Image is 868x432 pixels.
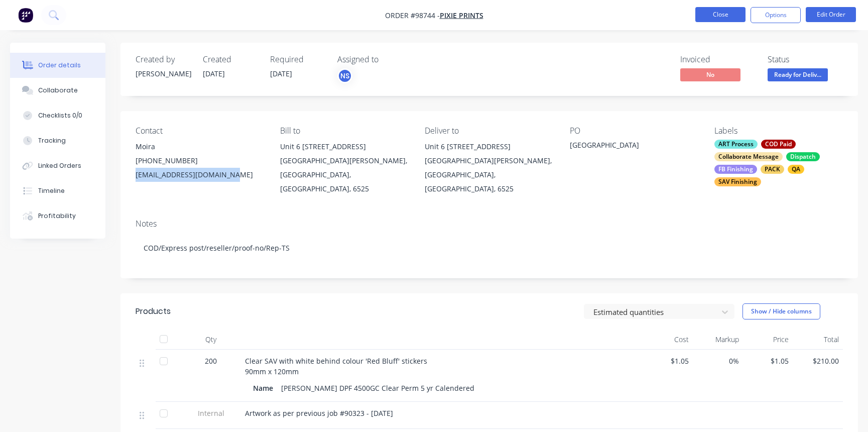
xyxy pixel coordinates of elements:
div: Unit 6 [STREET_ADDRESS][GEOGRAPHIC_DATA][PERSON_NAME], [GEOGRAPHIC_DATA], [GEOGRAPHIC_DATA], 6525 [280,140,409,196]
button: Close [695,7,746,22]
span: No [680,68,740,81]
div: Qty [181,330,241,350]
button: Timeline [10,178,105,203]
div: Bill to [280,126,409,136]
button: Tracking [10,128,105,153]
a: Pixie Prints [440,11,483,20]
div: Notes [136,219,843,229]
div: Status [768,55,843,64]
div: Name [253,381,277,395]
div: Markup [693,330,743,350]
div: FB Finishing [714,165,757,174]
div: Unit 6 [STREET_ADDRESS] [280,140,409,154]
div: [PERSON_NAME] [136,68,191,79]
span: $1.05 [747,356,789,366]
div: Unit 6 [STREET_ADDRESS] [425,140,553,154]
span: $210.00 [797,356,839,366]
span: Clear SAV with white behind colour 'Red Bluff' stickers 90mm x 120mm [245,356,427,376]
div: COD Paid [761,140,796,149]
div: [GEOGRAPHIC_DATA] [570,140,695,154]
div: Cost [643,330,693,350]
div: [PHONE_NUMBER] [136,154,264,168]
div: Moira [136,140,264,154]
div: Deliver to [425,126,553,136]
button: Order details [10,53,105,78]
span: Ready for Deliv... [768,68,828,81]
div: Required [270,55,325,64]
div: [PERSON_NAME] DPF 4500GC Clear Perm 5 yr Calendered [277,381,478,395]
div: Linked Orders [38,161,81,170]
div: Invoiced [680,55,756,64]
div: Order details [38,61,81,70]
div: [GEOGRAPHIC_DATA][PERSON_NAME], [GEOGRAPHIC_DATA], [GEOGRAPHIC_DATA], 6525 [425,154,553,196]
div: Collaborate [38,86,78,95]
div: SAV Finishing [714,177,761,186]
button: Checklists 0/0 [10,103,105,128]
span: Artwork as per previous job #90323 - [DATE] [245,408,393,418]
div: ART Process [714,140,758,149]
div: Products [136,305,171,317]
button: Profitability [10,203,105,229]
div: Profitability [38,211,76,221]
div: Created [203,55,258,64]
div: Price [743,330,793,350]
div: Collaborate Message [714,152,783,161]
span: Order #98744 - [385,11,440,20]
div: Dispatch [786,152,820,161]
div: Tracking [38,136,66,145]
div: Timeline [38,186,65,195]
div: Checklists 0/0 [38,111,82,120]
button: Show / Hide columns [742,303,820,319]
div: Moira[PHONE_NUMBER][EMAIL_ADDRESS][DOMAIN_NAME] [136,140,264,182]
span: $1.05 [647,356,689,366]
button: Collaborate [10,78,105,103]
div: Assigned to [337,55,438,64]
div: PACK [761,165,784,174]
button: Options [751,7,801,23]
span: 200 [205,356,217,366]
button: Linked Orders [10,153,105,178]
button: Edit Order [806,7,856,22]
div: [EMAIL_ADDRESS][DOMAIN_NAME] [136,168,264,182]
span: [DATE] [203,69,225,78]
div: COD/Express post/reseller/proof-no/Rep-TS [136,233,843,263]
span: [DATE] [270,69,292,78]
div: PO [570,126,698,136]
div: Total [793,330,843,350]
div: QA [788,165,804,174]
span: 0% [697,356,739,366]
span: Internal [185,408,237,418]
div: [GEOGRAPHIC_DATA][PERSON_NAME], [GEOGRAPHIC_DATA], [GEOGRAPHIC_DATA], 6525 [280,154,409,196]
button: NS [337,68,352,83]
div: Unit 6 [STREET_ADDRESS][GEOGRAPHIC_DATA][PERSON_NAME], [GEOGRAPHIC_DATA], [GEOGRAPHIC_DATA], 6525 [425,140,553,196]
div: Labels [714,126,843,136]
img: Factory [18,8,33,23]
div: Contact [136,126,264,136]
div: Created by [136,55,191,64]
button: Ready for Deliv... [768,68,828,83]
